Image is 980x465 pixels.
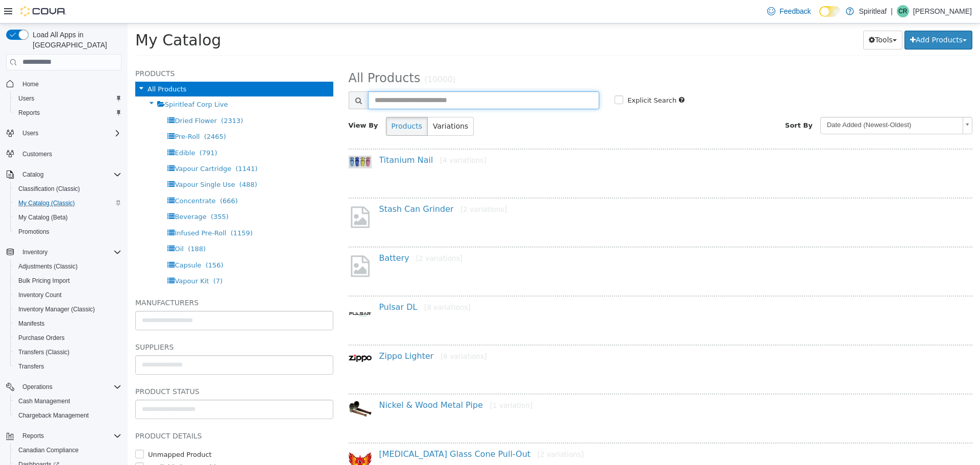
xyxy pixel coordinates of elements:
button: Bulk Pricing Import [10,274,126,288]
span: Transfers [18,362,44,371]
button: Canadian Compliance [10,443,126,457]
small: [2 variations] [288,231,335,239]
label: Unmapped Product [18,426,84,436]
span: Catalog [18,168,121,181]
span: Manifests [18,320,44,328]
small: [6 variations] [313,329,359,337]
span: Home [22,80,39,88]
button: Reports [18,430,48,442]
span: My Catalog (Classic) [14,197,121,209]
button: Catalog [18,168,47,181]
small: [2 variations] [410,427,456,435]
span: Adjustments (Classic) [14,260,121,273]
span: Users [18,127,121,139]
button: Inventory Count [10,288,126,302]
button: Promotions [10,225,126,239]
button: Users [2,126,126,140]
p: Spiritleaf [859,5,887,17]
a: Transfers (Classic) [14,346,73,358]
h5: Product Status [8,362,206,374]
a: Battery[2 variations] [252,230,335,239]
img: 150 [221,132,244,145]
span: (666) [92,174,110,181]
a: Canadian Compliance [14,444,83,456]
img: Cova [20,6,66,16]
span: Chargeback Management [14,409,121,422]
span: Customers [22,150,52,158]
button: Add Products [777,7,845,26]
span: (1141) [108,141,130,149]
span: Vapour Single Use [47,157,107,165]
span: Adjustments (Classic) [18,262,78,271]
a: Stash Can Grinder[2 variations] [252,181,380,190]
span: (355) [83,189,101,197]
span: Transfers (Classic) [14,346,121,358]
a: Home [18,78,43,90]
a: Customers [18,148,56,160]
span: Inventory Manager (Classic) [18,305,95,313]
a: Titanium Nail[4 variations] [252,132,359,141]
a: Zippo Lighter[6 variations] [252,328,359,337]
button: My Catalog (Classic) [10,196,126,210]
span: (2465) [77,109,99,117]
span: Edible [47,126,67,133]
span: Inventory Count [18,291,62,299]
span: Canadian Compliance [18,446,79,454]
span: Classification (Classic) [14,183,121,195]
button: Home [2,77,126,91]
span: My Catalog (Beta) [14,211,121,224]
button: Transfers [10,359,126,374]
span: Oil [47,222,56,229]
span: Manifests [14,317,121,330]
button: Inventory [18,246,52,258]
span: Inventory [22,248,47,256]
span: Beverage [47,189,79,197]
button: Products [258,93,300,112]
span: Inventory Manager (Classic) [14,303,121,315]
small: [2 variations] [333,182,379,190]
span: (488) [112,157,130,165]
small: [8 variations] [297,280,343,288]
span: Date Added (Newest-Oldest) [693,94,831,110]
a: Reports [14,107,44,119]
div: Courtney R [897,5,909,17]
span: Pre-Roll [47,109,72,117]
span: Reports [22,432,44,440]
span: Reports [18,430,121,442]
span: My Catalog (Beta) [18,213,68,222]
label: Explicit Search [497,72,549,82]
span: Purchase Orders [18,334,65,342]
p: | [891,5,893,17]
span: Inventory Count [14,289,121,301]
small: [1 variation] [362,378,405,386]
h5: Manufacturers [8,273,206,285]
span: Transfers (Classic) [18,348,69,356]
span: Users [22,129,38,137]
button: Tools [736,7,775,26]
button: Reports [2,429,126,443]
img: missing-image.png [221,230,244,255]
span: Load All Apps in [GEOGRAPHIC_DATA] [29,30,121,50]
span: Promotions [14,226,121,238]
a: Inventory Manager (Classic) [14,303,99,315]
button: Catalog [2,167,126,182]
span: Chargeback Management [18,411,89,420]
span: (7) [86,254,95,261]
span: Infused Pre-Roll [47,206,99,213]
img: missing-image.png [221,181,244,206]
button: Customers [2,146,126,161]
a: Adjustments (Classic) [14,260,82,273]
span: Dried Flower [47,93,89,101]
a: Transfers [14,360,48,373]
a: Feedback [763,1,815,21]
span: (791) [72,126,90,133]
span: Home [18,78,121,90]
span: (1159) [103,206,125,213]
span: (188) [60,222,78,229]
button: Purchase Orders [10,331,126,345]
a: Classification (Classic) [14,183,84,195]
span: Cash Management [18,397,70,405]
button: Classification (Classic) [10,182,126,196]
span: Users [18,94,34,103]
a: Date Added (Newest-Oldest) [693,93,845,111]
